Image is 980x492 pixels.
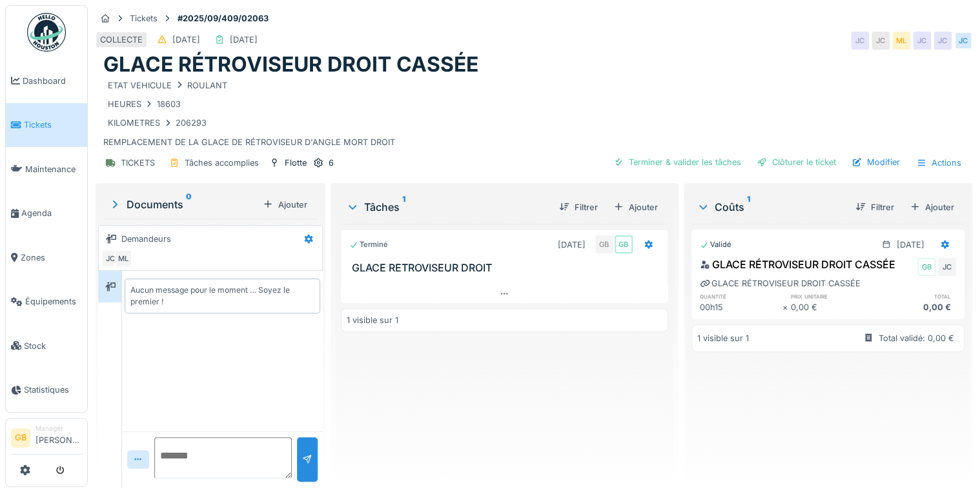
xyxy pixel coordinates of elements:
span: Agenda [21,207,82,219]
div: Filtrer [850,199,899,216]
li: GB [11,428,30,448]
sup: 0 [186,197,192,212]
div: Demandeurs [121,233,171,245]
div: JC [913,32,931,50]
div: Tâches accomplies [185,157,259,169]
strong: #2025/09/409/02063 [172,12,274,25]
div: Ajouter [258,196,312,213]
span: Maintenance [25,163,82,175]
div: Terminé [349,239,388,250]
div: GLACE RÉTROVISEUR DROIT CASSÉE [700,257,895,272]
div: 1 visible sur 1 [697,332,749,344]
h6: quantité [700,292,782,300]
div: GLACE RÉTROVISEUR DROIT CASSÉE [700,277,861,290]
div: Validé [700,239,731,250]
div: Manager [36,424,82,433]
div: 0,00 € [873,301,956,313]
a: GB Manager[PERSON_NAME] [11,424,82,455]
div: JC [101,250,119,268]
span: Stock [24,340,82,352]
h6: total [873,292,956,300]
img: Badge_color-CXgf-gQk.svg [27,13,66,52]
div: Tickets [130,12,158,25]
span: Statistiques [24,384,82,396]
li: [PERSON_NAME] [36,424,82,451]
div: GB [615,235,633,253]
div: Total validé: 0,00 € [879,332,954,344]
a: Agenda [6,192,87,236]
div: ML [892,32,910,50]
div: JC [938,258,956,276]
a: Stock [6,324,87,368]
div: JC [934,32,952,50]
div: × [782,301,791,313]
div: Tâches [346,199,548,215]
span: Équipements [25,295,82,308]
div: Clôturer le ticket [751,153,841,171]
div: Documents [108,197,258,212]
div: 6 [329,157,334,169]
div: [DATE] [558,239,586,251]
div: JC [872,32,890,50]
div: [DATE] [897,239,924,251]
div: [DATE] [172,34,200,46]
a: Dashboard [6,59,87,103]
div: Filtrer [554,199,603,216]
div: GB [595,235,613,253]
div: 1 visible sur 1 [347,314,398,326]
div: Flotte [285,157,307,169]
div: ML [114,250,132,268]
sup: 1 [747,199,750,215]
div: ETAT VEHICULE ROULANT [108,79,227,92]
h3: GLACE RETROVISEUR DROIT [352,262,662,274]
div: GB [917,258,935,276]
a: Statistiques [6,368,87,413]
span: Tickets [24,119,82,131]
div: TICKETS [121,157,155,169]
a: Équipements [6,280,87,324]
div: Coûts [697,199,845,215]
div: 0,00 € [791,301,873,313]
h1: GLACE RÉTROVISEUR DROIT CASSÉE [103,52,478,77]
div: KILOMETRES 206293 [108,117,207,129]
div: [DATE] [230,34,258,46]
div: Actions [910,153,967,172]
div: REMPLACEMENT DE LA GLACE DE RÉTROVISEUR D'ANGLE MORT DROIT [103,77,965,149]
span: Dashboard [23,75,82,87]
div: JC [954,32,972,50]
div: Modifier [846,153,905,171]
div: HEURES 18603 [108,98,181,110]
div: JC [851,32,869,50]
sup: 1 [402,199,405,215]
span: Zones [21,251,82,264]
div: Ajouter [608,199,663,216]
div: Ajouter [904,199,959,216]
div: 00h15 [700,301,782,313]
a: Maintenance [6,147,87,192]
div: Terminer & valider les tâches [608,153,746,171]
a: Zones [6,235,87,280]
div: Aucun message pour le moment … Soyez le premier ! [130,284,314,308]
h6: prix unitaire [791,292,873,300]
a: Tickets [6,103,87,148]
div: COLLECTE [100,34,143,46]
